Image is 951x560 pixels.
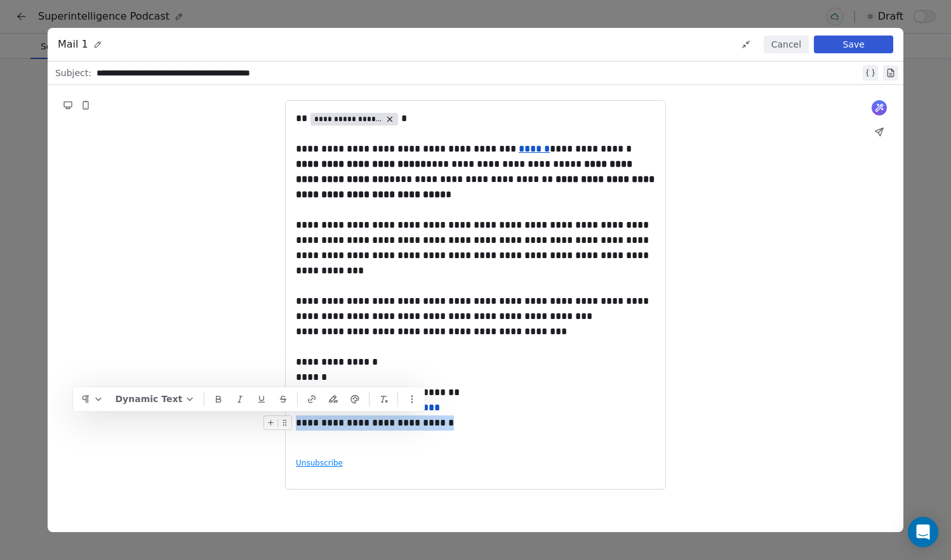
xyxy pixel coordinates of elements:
span: Subject: [55,67,91,83]
button: Cancel [764,36,809,53]
button: Dynamic Text [110,389,200,408]
button: Save [814,36,893,53]
span: Mail 1 [58,37,88,52]
div: Open Intercom Messenger [908,517,938,547]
